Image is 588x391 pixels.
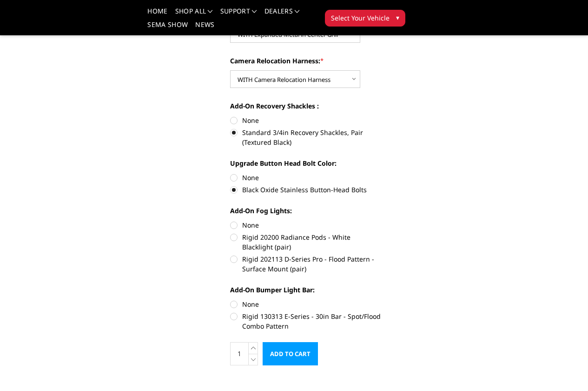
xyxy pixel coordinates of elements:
span: Select Your Vehicle [331,13,390,23]
label: Add-On Bumper Light Bar: [230,285,381,295]
a: News [195,21,214,35]
label: Camera Relocation Harness: [230,56,381,66]
a: Dealers [264,8,300,21]
label: Rigid 130313 E-Series - 30in Bar - Spot/Flood Combo Pattern [230,311,381,331]
label: Add-On Fog Lights: [230,206,381,216]
label: None [230,115,381,125]
span: ▾ [396,13,399,22]
label: Black Oxide Stainless Button-Head Bolts [230,185,381,195]
a: Home [147,8,167,21]
button: Select Your Vehicle [325,10,405,27]
label: Standard 3/4in Recovery Shackles, Pair (Textured Black) [230,128,381,147]
label: Upgrade Button Head Bolt Color: [230,158,381,168]
label: Add-On Recovery Shackles : [230,101,381,111]
label: Rigid 202113 D-Series Pro - Flood Pattern - Surface Mount (pair) [230,254,381,274]
a: SEMA Show [147,21,188,35]
label: None [230,299,381,309]
label: None [230,220,381,230]
label: None [230,173,381,182]
input: Add to Cart [263,342,318,365]
a: shop all [175,8,213,21]
a: Support [220,8,257,21]
label: Rigid 20200 Radiance Pods - White Blacklight (pair) [230,232,381,252]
